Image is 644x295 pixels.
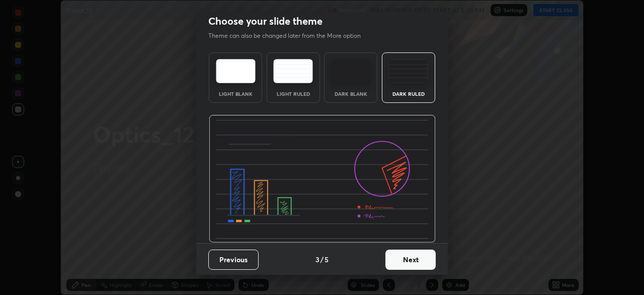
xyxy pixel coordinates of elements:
img: lightRuledTheme.5fabf969.svg [273,59,313,83]
h2: Choose your slide theme [208,15,323,28]
button: Previous [208,250,259,270]
h4: 3 [315,254,319,265]
h4: 5 [325,254,329,265]
div: Light Ruled [273,91,313,96]
img: darkRuledTheme.de295e13.svg [388,59,428,83]
img: darkTheme.f0cc69e5.svg [331,59,371,83]
img: darkRuledThemeBanner.864f114c.svg [209,115,436,243]
div: Light Blank [215,91,256,96]
div: Dark Ruled [388,91,429,96]
img: lightTheme.e5ed3b09.svg [216,59,256,83]
h4: / [320,254,324,265]
p: Theme can also be changed later from the More option [208,31,371,40]
div: Dark Blank [331,91,371,96]
button: Next [385,250,436,270]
